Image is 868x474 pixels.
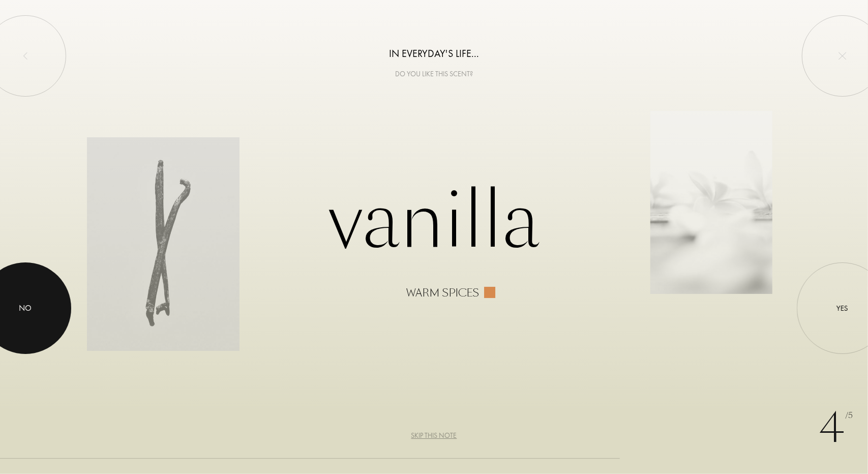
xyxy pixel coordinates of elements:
[845,410,853,422] span: /5
[411,430,457,441] div: Skip this note
[819,398,853,459] div: 4
[19,302,32,314] div: No
[837,303,849,314] div: Yes
[839,52,847,60] img: quit_onboard.svg
[87,175,782,299] div: Vanilla
[21,52,29,60] img: left_onboard.svg
[406,287,479,299] div: Warm spices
